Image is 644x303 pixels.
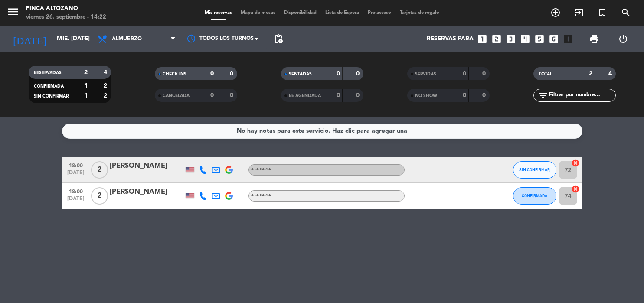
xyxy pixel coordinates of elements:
[571,159,580,167] i: cancel
[321,10,363,15] span: Lista de Espera
[65,196,87,206] span: [DATE]
[225,192,233,200] img: google-logo.png
[84,69,88,75] strong: 2
[65,160,87,170] span: 18:00
[477,33,488,45] i: looks_one
[597,7,608,18] i: turned_in_not
[482,92,487,98] strong: 0
[589,34,599,44] span: print
[210,92,214,98] strong: 0
[356,71,361,77] strong: 0
[550,7,561,18] i: add_circle_outline
[236,10,280,15] span: Mapa de mesas
[34,84,64,88] span: CONFIRMADA
[505,33,517,45] i: looks_3
[608,71,614,77] strong: 4
[519,167,550,172] span: SIN CONFIRMAR
[589,71,592,77] strong: 2
[225,166,233,174] img: google-logo.png
[230,92,235,98] strong: 0
[538,90,548,101] i: filter_list
[396,10,444,15] span: Tarjetas de regalo
[91,161,108,179] span: 2
[251,168,271,171] span: A la carta
[415,72,436,76] span: SERVIDAS
[273,34,284,44] span: pending_actions
[110,160,183,172] div: [PERSON_NAME]
[463,71,466,77] strong: 0
[539,72,552,76] span: TOTAL
[574,7,584,18] i: exit_to_app
[520,33,531,45] i: looks_4
[548,33,559,45] i: looks_6
[621,7,631,18] i: search
[562,33,574,45] i: add_box
[571,185,580,193] i: cancel
[237,126,407,136] div: No hay notas para este servicio. Haz clic para agregar una
[280,10,321,15] span: Disponibilidad
[608,26,637,52] div: LOG OUT
[163,72,186,76] span: CHECK INS
[415,94,437,98] span: NO SHOW
[356,92,361,98] strong: 0
[482,71,487,77] strong: 0
[289,94,321,98] span: RE AGENDADA
[7,5,20,18] i: menu
[81,34,91,44] i: arrow_drop_down
[463,92,466,98] strong: 0
[522,193,547,198] span: CONFIRMADA
[427,36,474,42] span: Reservas para
[163,94,190,98] span: CANCELADA
[210,71,214,77] strong: 0
[26,4,106,13] div: Finca Altozano
[548,91,615,100] input: Filtrar por nombre...
[513,161,556,179] button: SIN CONFIRMAR
[91,187,108,205] span: 2
[491,33,502,45] i: looks_two
[200,10,236,15] span: Mis reservas
[84,93,88,99] strong: 1
[534,33,545,45] i: looks_5
[363,10,396,15] span: Pre-acceso
[84,83,88,89] strong: 1
[337,92,340,98] strong: 0
[251,194,271,197] span: A la carta
[289,72,312,76] span: SENTADAS
[112,36,142,42] span: Almuerzo
[618,34,628,44] i: power_settings_new
[513,187,556,205] button: CONFIRMADA
[65,186,87,196] span: 18:00
[65,170,87,180] span: [DATE]
[110,186,183,198] div: [PERSON_NAME]
[7,29,52,49] i: [DATE]
[104,69,109,75] strong: 4
[34,71,62,75] span: RESERVADAS
[104,93,109,99] strong: 2
[34,94,69,98] span: SIN CONFIRMAR
[26,13,106,22] div: viernes 26. septiembre - 14:22
[104,83,109,89] strong: 2
[7,5,20,21] button: menu
[230,71,235,77] strong: 0
[337,71,340,77] strong: 0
